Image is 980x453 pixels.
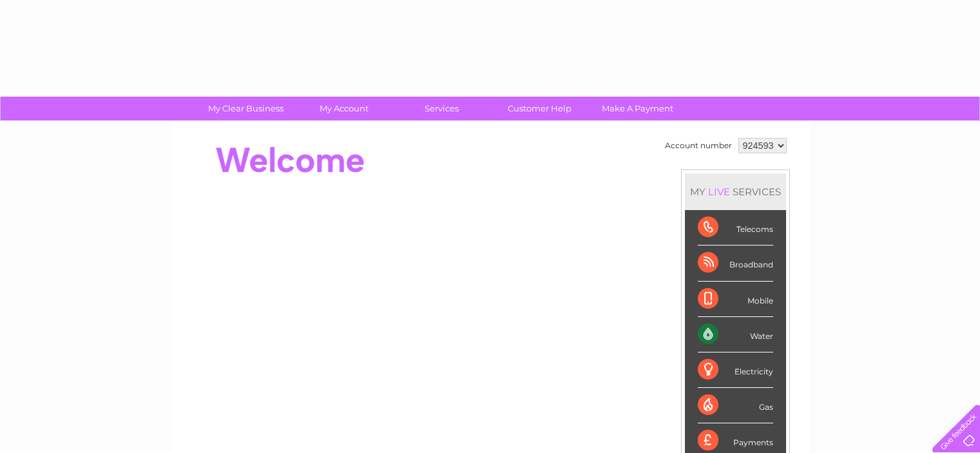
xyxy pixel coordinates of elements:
[698,210,773,246] div: Telecoms
[584,97,691,120] a: Make A Payment
[193,97,299,120] a: My Clear Business
[486,97,593,120] a: Customer Help
[698,246,773,281] div: Broadband
[706,186,733,198] div: LIVE
[662,135,735,157] td: Account number
[698,388,773,423] div: Gas
[389,97,495,120] a: Services
[698,317,773,352] div: Water
[698,282,773,317] div: Mobile
[291,97,397,120] a: My Account
[685,173,786,210] div: MY SERVICES
[698,352,773,388] div: Electricity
